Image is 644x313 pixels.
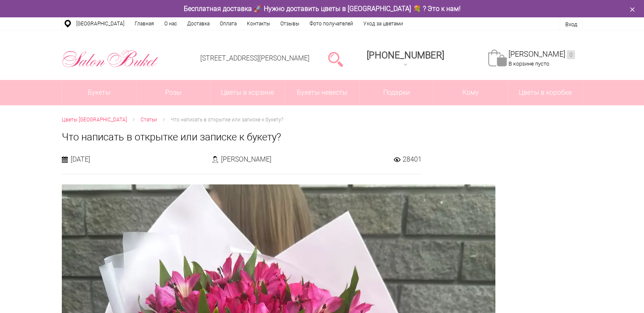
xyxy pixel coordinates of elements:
span: Статьи [141,117,157,123]
a: [PERSON_NAME] [509,49,575,59]
a: Статьи [141,115,157,124]
a: Букеты [62,80,136,105]
a: Подарки [359,80,434,105]
a: Фото получателей [304,17,358,30]
div: [PHONE_NUMBER] [367,50,444,60]
span: Кому [434,80,508,105]
a: Вход [565,21,577,27]
a: Главная [130,17,159,30]
span: В корзине пусто [509,60,549,67]
a: Контакты [242,17,275,30]
a: Оплата [215,17,242,30]
span: 28401 [403,155,422,164]
a: Цветы в корзине [211,80,285,105]
a: Розы [136,80,210,105]
span: [PERSON_NAME] [221,155,271,164]
a: Уход за цветами [358,17,408,30]
a: Цветы [GEOGRAPHIC_DATA] [62,115,127,124]
a: Доставка [182,17,215,30]
a: [GEOGRAPHIC_DATA] [71,17,130,30]
a: [STREET_ADDRESS][PERSON_NAME] [200,54,310,62]
a: Отзывы [275,17,304,30]
img: Цветы Нижний Новгород [62,48,159,70]
span: Что написать в открытке или записке к букету? [171,117,283,123]
span: [DATE] [71,155,90,164]
div: Бесплатная доставка 🚀 Нужно доставить цветы в [GEOGRAPHIC_DATA] 💐 ? Это к нам! [55,4,589,13]
a: [PHONE_NUMBER] [362,47,449,71]
span: Цветы [GEOGRAPHIC_DATA] [62,117,127,123]
a: Букеты невесты [285,80,359,105]
a: Цветы в коробке [508,80,582,105]
ins: 0 [567,50,575,59]
a: О нас [159,17,182,30]
h1: Что написать в открытке или записке к букету? [62,129,583,145]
